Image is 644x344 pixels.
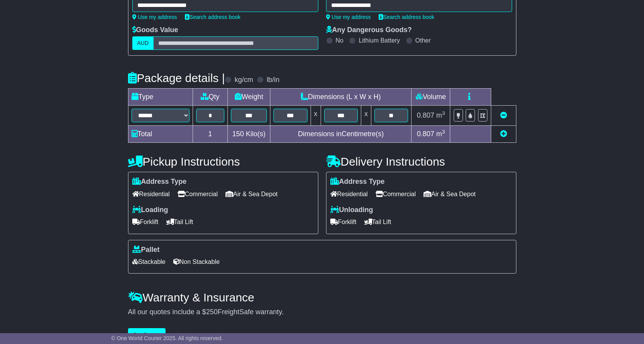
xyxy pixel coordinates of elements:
span: 150 [232,130,244,138]
sup: 3 [442,110,445,116]
span: Stackable [132,256,166,268]
label: Loading [132,206,168,214]
a: Search address book [379,14,434,20]
td: Volume [412,89,450,106]
label: lb/in [266,76,279,84]
label: Lithium Battery [359,37,400,44]
span: © One World Courier 2025. All rights reserved. [111,335,223,341]
span: Commercial [178,188,218,200]
td: Weight [228,89,270,106]
td: Kilo(s) [228,126,270,143]
a: Remove this item [500,111,507,119]
td: x [311,106,321,126]
a: Search address book [185,14,241,20]
label: Pallet [132,246,160,254]
label: kg/cm [234,76,253,84]
label: Address Type [330,178,385,186]
label: Any Dangerous Goods? [326,26,412,34]
span: Forklift [132,216,159,228]
a: Add new item [500,130,507,138]
label: Address Type [132,178,187,186]
label: Unloading [330,206,373,214]
td: Qty [193,89,228,106]
span: Tail Lift [166,216,193,228]
h4: Warranty & Insurance [128,291,516,304]
span: 250 [206,308,218,316]
td: x [361,106,371,126]
span: Residential [132,188,170,200]
label: Goods Value [132,26,178,34]
span: m [436,130,445,138]
span: 0.807 [417,111,434,119]
span: Residential [330,188,368,200]
span: m [436,111,445,119]
td: 1 [193,126,228,143]
span: Non Stackable [173,256,220,268]
span: Air & Sea Depot [225,188,278,200]
label: No [336,37,343,44]
span: Tail Lift [364,216,391,228]
td: Dimensions in Centimetre(s) [270,126,412,143]
label: Other [415,37,431,44]
a: Use my address [132,14,177,20]
td: Type [128,89,193,106]
div: All our quotes include a $ FreightSafe warranty. [128,308,516,317]
span: Forklift [330,216,357,228]
span: Commercial [376,188,416,200]
td: Dimensions (L x W x H) [270,89,412,106]
h4: Pickup Instructions [128,155,318,168]
label: AUD [132,36,154,50]
button: Get Quotes [128,328,166,342]
h4: Package details | [128,72,225,84]
span: Air & Sea Depot [424,188,476,200]
sup: 3 [442,129,445,135]
h4: Delivery Instructions [326,155,516,168]
a: Use my address [326,14,371,20]
td: Total [128,126,193,143]
span: 0.807 [417,130,434,138]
